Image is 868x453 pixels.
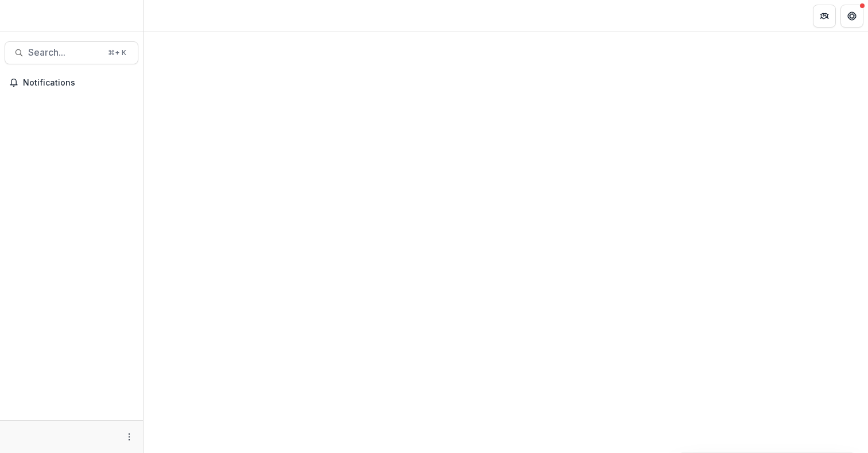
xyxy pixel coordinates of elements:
div: ⌘ + K [106,47,129,59]
nav: breadcrumb [148,7,197,24]
button: More [122,430,136,444]
span: Search... [28,47,101,58]
button: Partners [813,5,836,28]
button: Get Help [840,5,863,28]
span: Notifications [23,78,134,88]
button: Notifications [5,73,138,92]
button: Search... [5,41,138,64]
